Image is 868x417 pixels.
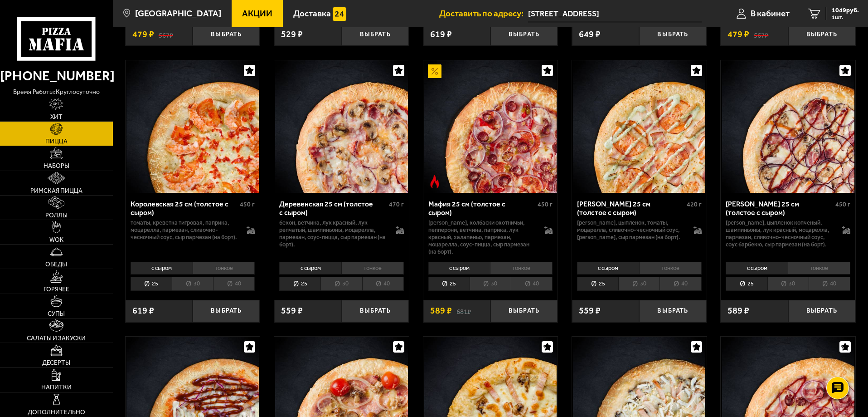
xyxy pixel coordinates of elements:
[45,212,68,219] span: Роллы
[528,5,702,22] span: Санкт-Петербург, проспект Просвещения, 106к1
[788,300,855,322] button: Выбрать
[281,30,303,39] span: 529 ₽
[293,9,331,18] span: Доставка
[275,60,407,193] img: Деревенская 25 см (толстое с сыром)
[281,306,303,315] span: 559 ₽
[45,261,67,268] span: Обеды
[48,311,65,317] span: Супы
[722,60,854,193] img: Чикен Барбекю 25 см (толстое с сыром)
[727,30,749,39] span: 479 ₽
[42,360,70,366] span: Десерты
[639,24,706,46] button: Выбрать
[832,15,859,20] span: 1 шт.
[49,237,63,243] span: WOK
[193,262,255,275] li: тонкое
[342,24,409,46] button: Выбрать
[832,7,859,14] span: 1049 руб.
[428,64,441,78] img: Акционный
[639,262,702,275] li: тонкое
[490,24,558,46] button: Выбрать
[45,138,68,145] span: Пицца
[809,277,850,291] li: 40
[44,163,69,169] span: Наборы
[126,60,260,193] a: Королевская 25 см (толстое с сыром)
[342,300,409,322] button: Выбрать
[577,219,684,241] p: [PERSON_NAME], цыпленок, томаты, моцарелла, сливочно-чесночный соус, [PERSON_NAME], сыр пармезан ...
[240,201,255,208] span: 450 г
[428,277,470,291] li: 25
[131,200,238,217] div: Королевская 25 см (толстое с сыром)
[159,30,173,39] s: 567 ₽
[131,262,193,275] li: с сыром
[341,262,404,275] li: тонкое
[788,24,855,46] button: Выбрать
[751,9,790,18] span: В кабинет
[172,277,213,291] li: 30
[279,262,341,275] li: с сыром
[726,219,833,248] p: [PERSON_NAME], цыпленок копченый, шампиньоны, лук красный, моцарелла, пармезан, сливочно-чесночны...
[430,306,452,315] span: 589 ₽
[835,201,850,208] span: 450 г
[726,200,833,217] div: [PERSON_NAME] 25 см (толстое с сыром)
[424,60,557,193] img: Мафия 25 см (толстое с сыром)
[528,5,702,22] input: Ваш адрес доставки
[490,300,558,322] button: Выбрать
[721,60,855,193] a: Чикен Барбекю 25 см (толстое с сыром)
[44,286,69,293] span: Горячее
[659,277,701,291] li: 40
[132,30,154,39] span: 479 ₽
[573,60,705,193] img: Чикен Ранч 25 см (толстое с сыром)
[577,277,618,291] li: 25
[511,277,553,291] li: 40
[50,114,63,120] span: Хит
[135,9,221,18] span: [GEOGRAPHIC_DATA]
[439,9,528,18] span: Доставить по адресу:
[456,306,471,315] s: 681 ₽
[579,306,601,315] span: 559 ₽
[320,277,362,291] li: 30
[274,60,409,193] a: Деревенская 25 см (толстое с сыром)
[490,262,553,275] li: тонкое
[193,300,260,322] button: Выбрать
[577,262,639,275] li: с сыром
[727,306,749,315] span: 589 ₽
[279,200,387,217] div: Деревенская 25 см (толстое с сыром)
[687,201,702,208] span: 420 г
[639,300,706,322] button: Выбрать
[726,262,788,275] li: с сыром
[131,219,238,241] p: томаты, креветка тигровая, паприка, моцарелла, пармезан, сливочно-чесночный соус, сыр пармезан (н...
[279,219,387,248] p: бекон, ветчина, лук красный, лук репчатый, шампиньоны, моцарелла, пармезан, соус-пицца, сыр парме...
[538,201,553,208] span: 450 г
[362,277,404,291] li: 40
[572,60,707,193] a: Чикен Ранч 25 см (толстое с сыром)
[428,219,536,255] p: [PERSON_NAME], колбаски охотничьи, пепперони, ветчина, паприка, лук красный, халапеньо, пармезан,...
[132,306,154,315] span: 619 ₽
[470,277,511,291] li: 30
[579,30,601,39] span: 649 ₽
[279,277,320,291] li: 25
[754,30,768,39] s: 567 ₽
[333,7,346,21] img: 15daf4d41897b9f0e9f617042186c801.svg
[428,200,536,217] div: Мафия 25 см (толстое с сыром)
[193,24,260,46] button: Выбрать
[423,60,558,193] a: АкционныйОстрое блюдоМафия 25 см (толстое с сыром)
[27,335,86,342] span: Салаты и закуски
[131,277,172,291] li: 25
[428,262,490,275] li: с сыром
[213,277,255,291] li: 40
[726,277,767,291] li: 25
[430,30,452,39] span: 619 ₽
[389,201,404,208] span: 470 г
[618,277,659,291] li: 30
[242,9,272,18] span: Акции
[30,188,82,194] span: Римская пицца
[28,409,85,416] span: Дополнительно
[767,277,809,291] li: 30
[126,60,259,193] img: Королевская 25 см (толстое с сыром)
[788,262,850,275] li: тонкое
[41,384,72,391] span: Напитки
[428,175,441,188] img: Острое блюдо
[577,200,684,217] div: [PERSON_NAME] 25 см (толстое с сыром)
